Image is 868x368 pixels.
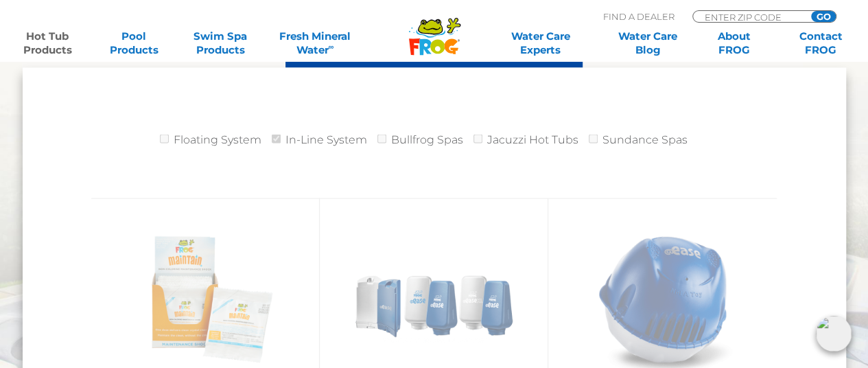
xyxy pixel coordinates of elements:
p: Find A Dealer [603,10,675,23]
a: AboutFROG [701,30,768,57]
sup: ∞ [329,42,334,51]
label: Floating System [174,126,261,154]
a: ContactFROG [787,30,854,57]
label: Sundance Spas [602,126,688,154]
a: Water CareBlog [614,30,681,57]
input: GO [811,11,836,22]
label: In-Line System [285,126,367,154]
label: Bullfrog Spas [391,126,463,154]
img: openIcon [816,316,852,352]
label: Jacuzzi Hot Tubs [487,126,578,154]
a: Fresh MineralWater∞ [273,30,357,57]
input: Zip Code Form [703,11,796,23]
a: PoolProducts [100,30,167,57]
a: Swim SpaProducts [187,30,254,57]
a: Water CareExperts [486,30,595,57]
a: Hot TubProducts [14,30,81,57]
